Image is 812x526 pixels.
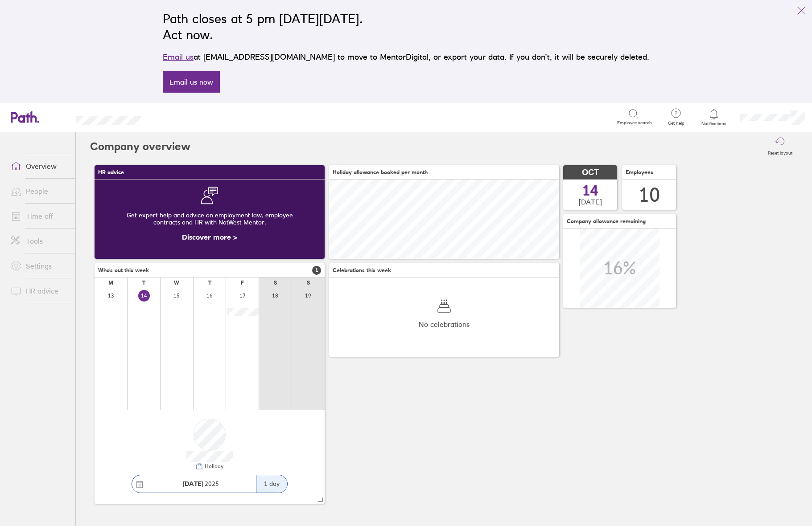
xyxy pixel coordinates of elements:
span: Holiday allowance booked per month [333,169,428,175]
div: S [307,280,310,286]
label: Reset layout [763,148,798,156]
div: T [208,280,211,286]
a: HR advice [4,282,75,300]
span: Celebrations this week [333,267,391,273]
span: 2025 [183,480,219,487]
a: Notifications [700,108,729,126]
span: OCT [582,168,599,177]
span: 1 [312,266,321,275]
a: Discover more > [182,232,237,241]
span: No celebrations [419,320,470,328]
button: Reset layout [763,132,798,161]
strong: [DATE] [183,480,203,488]
div: W [174,280,179,286]
span: [DATE] [579,198,602,206]
span: Company allowance remaining [567,218,646,224]
div: S [274,280,277,286]
span: Notifications [700,121,729,126]
div: M [108,280,113,286]
div: Search [165,113,188,121]
a: Time off [4,207,75,225]
p: at [EMAIL_ADDRESS][DOMAIN_NAME] to move to MentorDigital, or export your data. If you don’t, it w... [163,51,649,63]
div: 10 [639,183,660,206]
div: Holiday [203,463,223,469]
a: Email us now [163,71,220,93]
div: Get expert help and advice on employment law, employee contracts and HR with NatWest Mentor. [102,204,317,233]
a: Overview [4,157,75,175]
a: Tools [4,232,75,250]
div: T [142,280,145,286]
span: Get help [662,121,691,126]
h2: Company overview [90,132,190,161]
a: Settings [4,257,75,275]
a: People [4,182,75,200]
span: Employee search [617,120,652,126]
span: 14 [582,183,598,198]
span: Who's out this week [98,267,149,273]
div: F [241,280,244,286]
a: Email us [163,52,194,61]
div: 1 day [256,475,287,493]
span: Employees [626,169,653,175]
span: HR advice [98,169,124,175]
h2: Path closes at 5 pm [DATE][DATE]. Act now. [163,11,649,43]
